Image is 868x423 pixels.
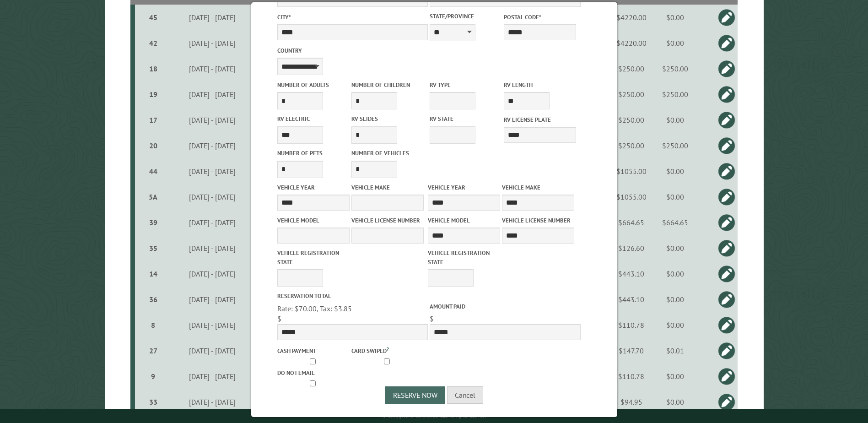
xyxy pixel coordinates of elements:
[504,115,576,124] label: RV License Plate
[170,372,254,381] div: [DATE] - [DATE]
[613,56,650,81] td: $250.00
[650,30,701,56] td: $0.00
[650,210,701,235] td: $664.65
[139,320,167,330] div: 8
[277,249,349,266] label: Vehicle Registration state
[139,167,167,176] div: 44
[277,292,427,300] label: Reservation Total
[139,295,167,304] div: 36
[428,183,500,192] label: Vehicle Year
[139,244,167,253] div: 35
[385,386,445,404] button: Reserve Now
[170,269,254,278] div: [DATE] - [DATE]
[650,56,701,81] td: $250.00
[170,90,254,99] div: [DATE] - [DATE]
[650,389,701,415] td: $0.00
[277,114,349,123] label: RV Electric
[383,413,486,419] small: © Campground Commander LLC. All rights reserved.
[139,192,167,201] div: 5A
[613,81,650,107] td: $250.00
[650,363,701,389] td: $0.00
[351,216,423,225] label: Vehicle License Number
[170,115,254,125] div: [DATE] - [DATE]
[170,141,254,150] div: [DATE] - [DATE]
[650,107,701,133] td: $0.00
[428,216,500,225] label: Vehicle Model
[351,183,423,192] label: Vehicle Make
[170,13,254,22] div: [DATE] - [DATE]
[650,338,701,363] td: $0.01
[170,244,254,253] div: [DATE] - [DATE]
[430,314,434,323] span: $
[613,5,650,30] td: $4220.00
[277,149,349,157] label: Number of Pets
[428,249,500,266] label: Vehicle Registration state
[277,81,349,89] label: Number of Adults
[277,347,349,355] label: Cash payment
[170,320,254,330] div: [DATE] - [DATE]
[613,338,650,363] td: $147.70
[504,13,576,22] label: Postal Code
[613,312,650,338] td: $110.78
[170,64,254,73] div: [DATE] - [DATE]
[351,345,423,355] label: Card swiped
[430,12,502,21] label: State/Province
[613,389,650,415] td: $94.95
[277,216,349,225] label: Vehicle Model
[170,38,254,48] div: [DATE] - [DATE]
[277,183,349,192] label: Vehicle Year
[502,183,574,192] label: Vehicle Make
[430,114,502,123] label: RV State
[139,141,167,150] div: 20
[650,184,701,210] td: $0.00
[613,30,650,56] td: $4220.00
[613,133,650,158] td: $250.00
[139,372,167,381] div: 9
[613,107,650,133] td: $250.00
[139,64,167,73] div: 18
[430,302,580,311] label: Amount paid
[351,81,423,89] label: Number of Children
[613,184,650,210] td: $1055.00
[650,261,701,287] td: $0.00
[170,218,254,227] div: [DATE] - [DATE]
[139,397,167,407] div: 33
[650,158,701,184] td: $0.00
[650,81,701,107] td: $250.00
[277,304,351,313] span: Rate: $70.00, Tax: $3.85
[650,5,701,30] td: $0.00
[351,114,423,123] label: RV Slides
[613,363,650,389] td: $110.78
[139,115,167,125] div: 17
[139,346,167,355] div: 27
[650,287,701,312] td: $0.00
[170,192,254,201] div: [DATE] - [DATE]
[170,295,254,304] div: [DATE] - [DATE]
[170,346,254,355] div: [DATE] - [DATE]
[277,369,349,377] label: Do not email
[170,397,254,407] div: [DATE] - [DATE]
[277,46,427,55] label: Country
[504,81,576,89] label: RV Length
[139,269,167,278] div: 14
[277,314,281,323] span: $
[650,312,701,338] td: $0.00
[139,90,167,99] div: 19
[139,218,167,227] div: 39
[351,149,423,157] label: Number of Vehicles
[613,235,650,261] td: $126.60
[650,133,701,158] td: $250.00
[386,346,388,352] a: ?
[170,167,254,176] div: [DATE] - [DATE]
[613,210,650,235] td: $664.65
[139,38,167,48] div: 42
[277,13,427,22] label: City
[650,235,701,261] td: $0.00
[613,287,650,312] td: $443.10
[430,81,502,89] label: RV Type
[139,13,167,22] div: 45
[447,386,483,404] button: Cancel
[613,261,650,287] td: $443.10
[502,216,574,225] label: Vehicle License Number
[613,158,650,184] td: $1055.00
